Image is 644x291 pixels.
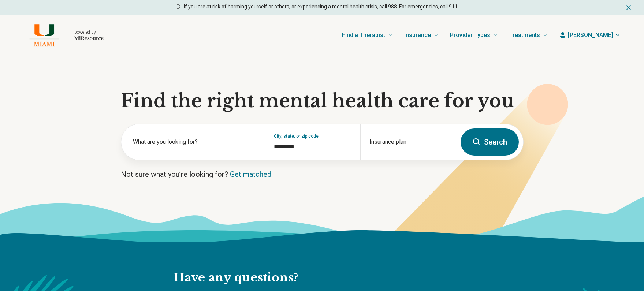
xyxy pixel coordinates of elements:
[230,170,271,179] a: Get matched
[23,23,104,47] a: Home page
[625,3,632,12] button: Dismiss
[450,30,490,40] span: Provider Types
[133,138,256,146] label: What are you looking for?
[404,20,438,50] a: Insurance
[342,30,385,40] span: Find a Therapist
[568,31,613,40] span: [PERSON_NAME]
[342,20,392,50] a: Find a Therapist
[509,30,540,40] span: Treatments
[121,169,524,179] p: Not sure what you’re looking for?
[121,90,524,112] h1: Find the right mental health care for you
[450,20,498,50] a: Provider Types
[559,31,621,40] button: [PERSON_NAME]
[174,270,453,286] h2: Have any questions?
[184,3,459,11] p: If you are at risk of harming yourself or others, or experiencing a mental health crisis, call 98...
[74,29,104,35] p: powered by
[461,128,519,156] button: Search
[509,20,547,50] a: Treatments
[404,30,431,40] span: Insurance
